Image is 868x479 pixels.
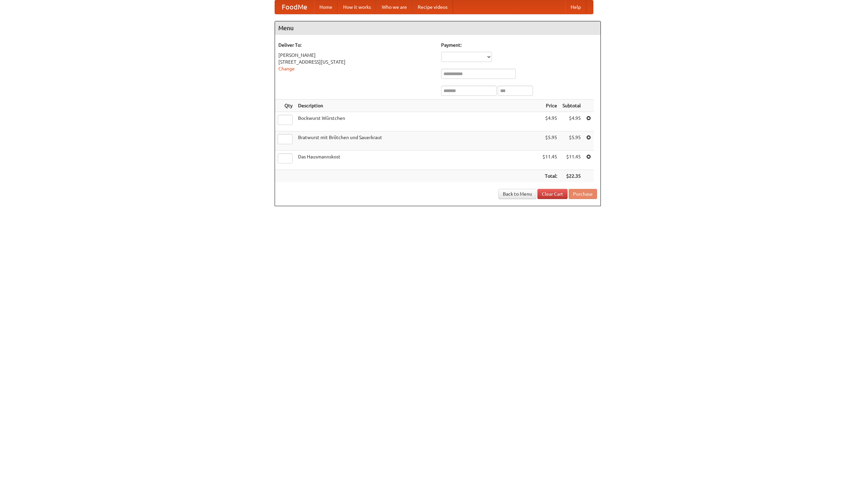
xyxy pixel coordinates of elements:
[560,100,584,112] th: Subtotal
[540,170,560,182] th: Total:
[540,112,560,131] td: $4.95
[278,59,434,65] div: [STREET_ADDRESS][US_STATE]
[540,100,560,112] th: Price
[275,0,314,14] a: FoodMe
[314,0,338,14] a: Home
[278,42,434,48] h5: Deliver To:
[560,112,584,131] td: $4.95
[565,0,586,14] a: Help
[275,100,295,112] th: Qty
[295,112,540,131] td: Bockwurst Würstchen
[498,189,536,199] a: Back to Menu
[295,100,540,112] th: Description
[412,0,453,14] a: Recipe videos
[540,131,560,151] td: $5.95
[295,151,540,170] td: Das Hausmannskost
[560,151,584,170] td: $11.45
[275,21,600,35] h4: Menu
[540,151,560,170] td: $11.45
[278,52,434,59] div: [PERSON_NAME]
[295,131,540,151] td: Bratwurst mit Brötchen und Sauerkraut
[376,0,412,14] a: Who we are
[560,170,584,182] th: $22.35
[278,66,295,71] a: Change
[569,189,597,199] button: Purchase
[537,189,568,199] a: Clear Cart
[338,0,376,14] a: How it works
[560,131,584,151] td: $5.95
[441,42,597,48] h5: Payment:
